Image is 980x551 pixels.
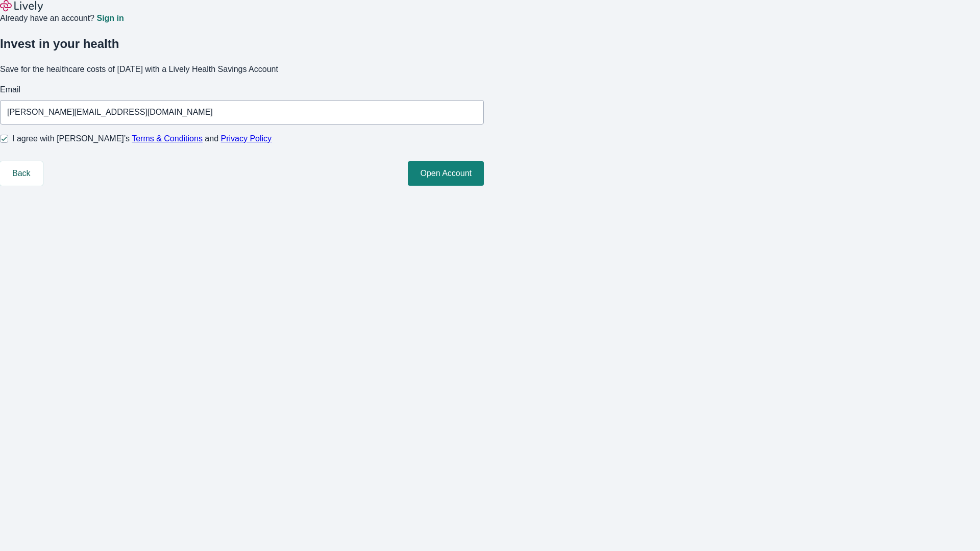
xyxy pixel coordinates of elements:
a: Sign in [96,14,124,22]
a: Privacy Policy [221,134,272,143]
a: Terms & Conditions [132,134,203,143]
span: I agree with [PERSON_NAME]’s and [12,133,272,145]
button: Open Account [408,161,484,186]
